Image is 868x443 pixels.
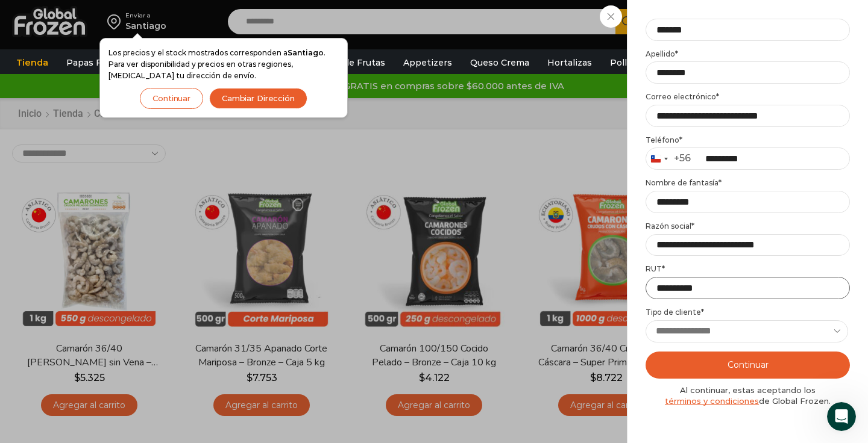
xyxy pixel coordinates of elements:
label: Razón social [646,221,850,231]
a: Queso Crema [464,51,535,74]
label: Apellido [646,49,850,59]
button: Selected country [646,148,691,169]
a: Hortalizas [541,51,598,74]
div: Al continuar, estas aceptando los de Global Frozen. [646,385,850,407]
div: +56 [674,152,691,165]
a: Appetizers [397,51,458,74]
label: RUT [646,264,850,274]
a: Tienda [10,51,54,74]
a: términos y condiciones [665,396,759,406]
iframe: Intercom live chat [827,402,856,431]
a: Papas Fritas [60,51,127,74]
button: Continuar [140,88,203,109]
label: Tipo de cliente [646,308,850,317]
p: Los precios y el stock mostrados corresponden a . Para ver disponibilidad y precios en otras regi... [108,47,339,82]
button: Continuar [646,352,850,379]
button: Cambiar Dirección [209,88,307,109]
label: Correo electrónico [646,92,850,102]
strong: Santiago [288,48,324,57]
label: Nombre de fantasía [646,178,850,188]
label: Teléfono [646,135,850,145]
a: Pollos [604,51,643,74]
a: Pulpa de Frutas [310,51,391,74]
